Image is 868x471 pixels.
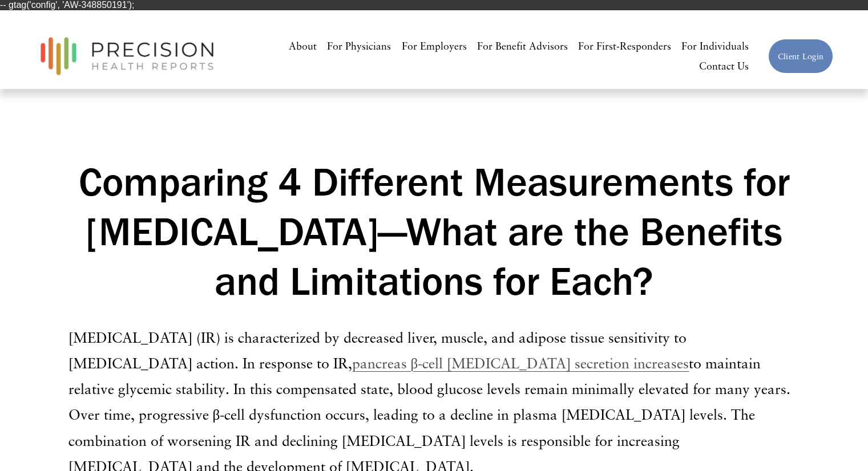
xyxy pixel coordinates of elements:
a: pancreas β-cell [MEDICAL_DATA] secretion increases [352,354,689,372]
a: For Individuals [681,36,749,56]
a: Client Login [768,39,833,74]
a: For Benefit Advisors [477,36,568,56]
a: For First-Responders [578,36,671,56]
a: For Employers [402,36,467,56]
a: Contact Us [699,56,749,77]
a: About [289,36,317,56]
h1: Comparing 4 Different Measurements for [MEDICAL_DATA]—What are the Benefits and Limitations for E... [68,157,800,306]
a: For Physicians [327,36,391,56]
img: Precision Health Reports [35,32,220,80]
